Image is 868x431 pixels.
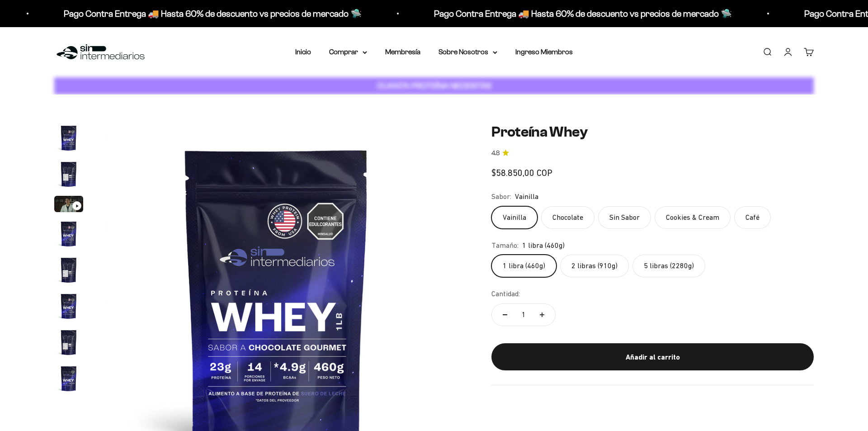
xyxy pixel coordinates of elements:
div: Añadir al carrito [509,351,796,363]
span: 4.8 [491,148,500,158]
sale-price: $58.850,00 COP [491,166,552,180]
span: Vainilla [515,191,538,203]
a: Membresía [385,48,420,56]
a: Ingreso Miembros [515,48,573,56]
a: Inicio [295,48,311,56]
button: Ir al artículo 7 [54,328,83,360]
button: Ir al artículo 5 [54,256,83,287]
button: Añadir al carrito [491,343,814,370]
img: Proteína Whey [54,328,83,357]
span: 1 libra (460g) [522,240,565,251]
img: Proteína Whey [54,256,83,284]
legend: Sabor: [491,191,511,203]
button: Ir al artículo 6 [54,292,83,323]
button: Ir al artículo 8 [54,364,83,396]
button: Ir al artículo 2 [54,160,83,191]
button: Ir al artículo 1 [54,123,83,155]
legend: Tamaño: [491,240,519,251]
summary: Comprar [329,46,367,58]
a: 4.84.8 de 5.0 estrellas [491,148,814,158]
img: Proteína Whey [54,219,83,248]
p: Pago Contra Entrega 🚚 Hasta 60% de descuento vs precios de mercado 🛸 [431,6,729,21]
label: Cantidad: [491,288,520,300]
img: Proteína Whey [54,123,83,152]
h1: Proteína Whey [491,123,814,141]
button: Ir al artículo 4 [54,219,83,251]
img: Proteína Whey [54,364,83,393]
button: Aumentar cantidad [529,304,555,326]
summary: Sobre Nosotros [439,46,497,58]
button: Ir al artículo 3 [54,196,83,215]
p: Pago Contra Entrega 🚚 Hasta 60% de descuento vs precios de mercado 🛸 [61,6,359,21]
strong: CUANTA PROTEÍNA NECESITAS [377,81,491,90]
img: Proteína Whey [54,160,83,189]
img: Proteína Whey [54,292,83,321]
button: Reducir cantidad [492,304,518,326]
